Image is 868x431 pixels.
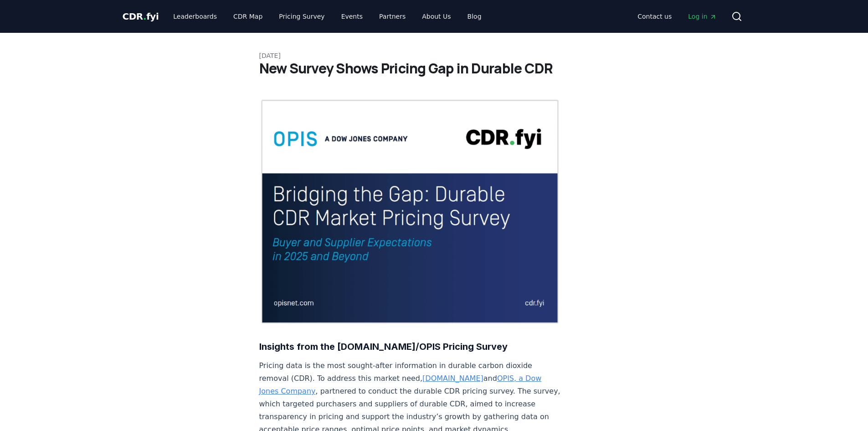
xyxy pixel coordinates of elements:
[166,8,488,25] nav: Main
[123,11,159,22] span: CDR fyi
[123,10,159,23] a: CDR.fyi
[259,99,561,325] img: blog post image
[259,51,609,60] p: [DATE]
[259,341,508,352] strong: Insights from the [DOMAIN_NAME]/OPIS Pricing Survey
[630,8,679,25] a: Contact us
[166,8,224,25] a: Leaderboards
[415,8,458,25] a: About Us
[226,8,270,25] a: CDR Map
[688,12,716,21] span: Log in
[460,8,489,25] a: Blog
[259,60,609,77] h1: New Survey Shows Pricing Gap in Durable CDR
[681,8,724,25] a: Log in
[372,8,413,25] a: Partners
[143,11,146,22] span: .
[422,374,483,383] a: [DOMAIN_NAME]
[630,8,724,25] nav: Main
[272,8,332,25] a: Pricing Survey
[334,8,370,25] a: Events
